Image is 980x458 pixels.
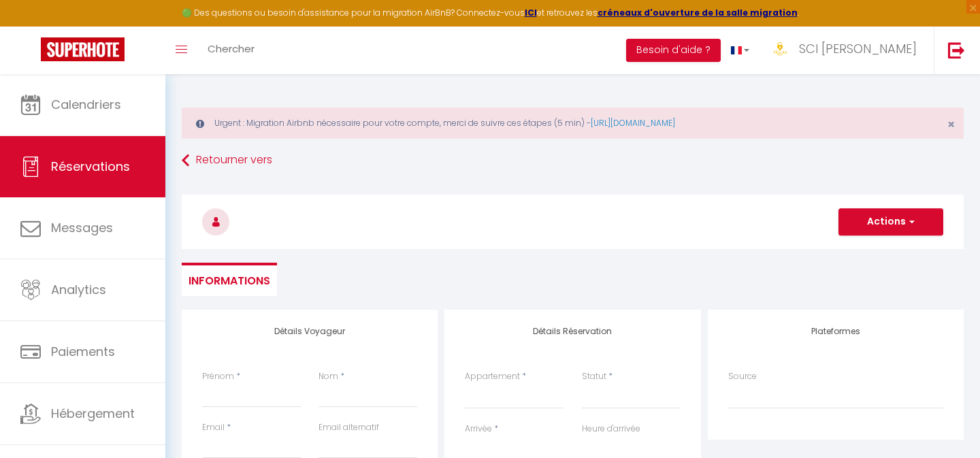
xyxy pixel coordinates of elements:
label: Statut [582,370,606,383]
img: logout [948,42,965,59]
a: Chercher [197,27,265,74]
span: Chercher [208,42,255,56]
span: Réservations [51,158,130,175]
button: Actions [838,208,943,235]
a: ICI [525,7,537,18]
label: Source [728,370,757,383]
a: créneaux d'ouverture de la salle migration [598,7,798,18]
img: ... [770,39,790,59]
label: Appartement [465,370,520,383]
span: × [947,116,955,133]
label: Heure d'arrivée [582,423,640,436]
li: Informations [182,263,277,296]
button: Besoin d'aide ? [626,39,721,62]
label: Email alternatif [318,421,379,434]
a: Retourner vers [182,148,964,173]
span: SCI [PERSON_NAME] [799,40,917,57]
label: Email [202,421,225,434]
a: [URL][DOMAIN_NAME] [591,117,675,129]
label: Prénom [202,370,234,383]
button: Close [947,118,955,131]
label: Nom [318,370,338,383]
h4: Détails Voyageur [202,327,417,336]
h4: Détails Réservation [465,327,680,336]
a: ... SCI [PERSON_NAME] [759,27,934,74]
div: Urgent : Migration Airbnb nécessaire pour votre compte, merci de suivre ces étapes (5 min) - [182,108,964,139]
span: Messages [51,219,113,236]
span: Calendriers [51,96,121,113]
label: Arrivée [465,423,492,436]
h4: Plateformes [728,327,943,336]
span: Analytics [51,281,106,298]
span: Hébergement [51,405,135,422]
span: Paiements [51,343,115,360]
button: Ouvrir le widget de chat LiveChat [11,5,52,46]
img: Super Booking [41,37,125,61]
